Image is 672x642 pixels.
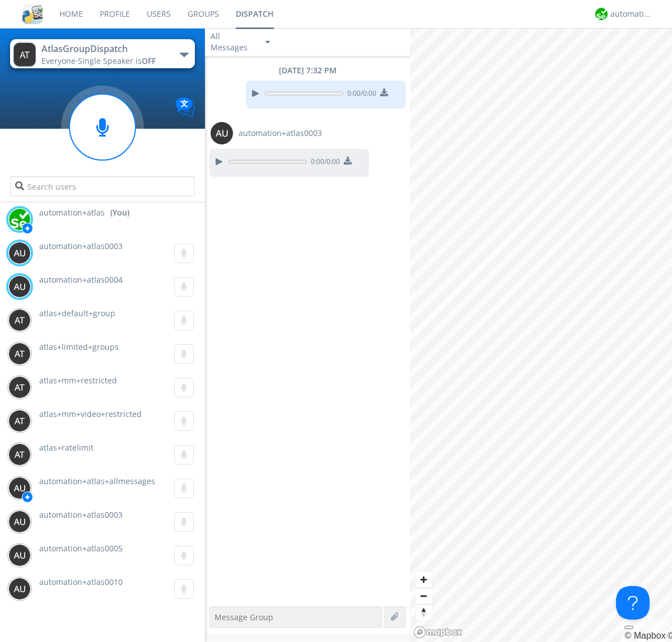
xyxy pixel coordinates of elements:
[39,308,115,318] span: atlas+default+group
[10,176,194,196] input: Search users
[343,88,376,101] span: 0:00 / 0:00
[142,55,156,66] span: OFF
[39,274,123,285] span: automation+atlas0004
[416,588,432,604] span: Zoom out
[39,543,123,554] span: automation+atlas0005
[8,410,31,432] img: 373638.png
[205,65,410,76] div: [DATE] 7:32 PM
[624,631,665,640] a: Mapbox
[13,43,36,67] img: 373638.png
[380,88,388,96] img: download media button
[175,97,195,117] img: Translation enabled
[8,242,31,264] img: 373638.png
[110,207,129,218] div: (You)
[41,55,167,67] div: Everyone ·
[8,376,31,399] img: 373638.png
[39,341,119,352] span: atlas+limited+groups
[8,343,31,365] img: 373638.png
[610,8,652,20] div: automation+atlas
[39,577,123,587] span: automation+atlas0010
[416,571,432,588] button: Zoom in
[416,588,432,604] button: Zoom out
[8,578,31,600] img: 373638.png
[595,8,608,20] img: d2d01cd9b4174d08988066c6d424eccd
[8,510,31,533] img: 373638.png
[39,442,94,453] span: atlas+ratelimit
[416,604,432,620] span: Reset bearing to north
[22,4,43,24] img: cddb5a64eb264b2086981ab96f4c1ba7
[8,309,31,331] img: 373638.png
[8,477,31,499] img: 373638.png
[265,41,270,44] img: caret-down-sm.svg
[8,275,31,298] img: 373638.png
[78,55,156,66] span: Single Speaker is
[8,443,31,466] img: 373638.png
[616,586,650,620] iframe: Toggle Customer Support
[39,207,105,218] span: automation+atlas
[211,122,233,144] img: 373638.png
[39,409,142,419] span: atlas+mm+video+restricted
[239,128,322,139] span: automation+atlas0003
[344,157,352,165] img: download media button
[413,626,463,639] a: Mapbox logo
[41,43,167,55] div: AtlasGroupDispatch
[39,241,123,251] span: automation+atlas0003
[39,476,155,486] span: automation+atlas+allmessages
[8,544,31,566] img: 373638.png
[39,375,117,386] span: atlas+mm+restricted
[624,626,633,629] button: Toggle attribution
[39,509,123,520] span: automation+atlas0003
[10,39,194,68] button: AtlasGroupDispatchEveryone·Single Speaker isOFF
[416,604,432,620] button: Reset bearing to north
[211,31,255,53] div: All Messages
[8,208,31,231] img: d2d01cd9b4174d08988066c6d424eccd
[307,157,340,169] span: 0:00 / 0:00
